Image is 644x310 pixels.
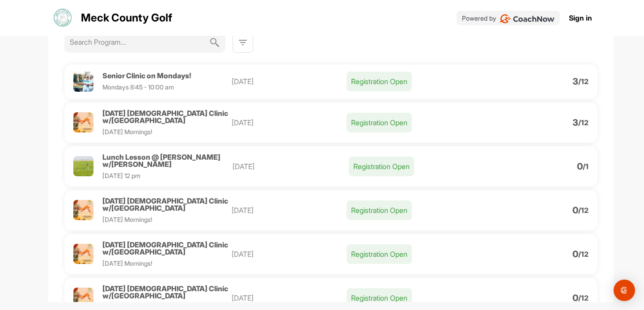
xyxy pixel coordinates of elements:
p: [DATE] [233,161,349,172]
p: [DATE] [232,117,347,128]
span: Mondays 8:45 - 10:00 am [102,83,174,91]
img: logo [52,7,74,29]
p: / 12 [578,207,589,214]
p: / 12 [578,119,589,126]
p: Registration Open [349,157,414,176]
img: svg+xml;base64,PHN2ZyB3aWR0aD0iMjQiIGhlaWdodD0iMjQiIHZpZXdCb3g9IjAgMCAyNCAyNCIgZmlsbD0ibm9uZSIgeG... [209,32,220,53]
span: [DATE] [DEMOGRAPHIC_DATA] Clinic w/[GEOGRAPHIC_DATA] [102,196,228,212]
span: Lunch Lesson @ [PERSON_NAME] w/[PERSON_NAME] [102,153,220,169]
p: 0 [572,207,578,214]
img: Profile picture [73,112,93,132]
p: / 12 [578,294,589,302]
p: 3 [572,119,578,126]
p: 0 [572,294,578,302]
span: Senior Clinic on Mondays! [102,71,191,80]
p: Registration Open [347,288,412,308]
p: [DATE] [232,249,347,259]
span: [DATE] [DEMOGRAPHIC_DATA] Clinic w/[GEOGRAPHIC_DATA] [102,109,228,125]
span: [DATE] Mornings! [102,216,152,223]
a: Sign in [569,13,592,23]
p: 0 [572,251,578,258]
p: Meck County Golf [81,10,172,26]
p: Powered by [462,13,496,23]
span: [DATE] [DEMOGRAPHIC_DATA] Clinic w/[GEOGRAPHIC_DATA] [102,284,228,300]
span: [DATE] Mornings! [102,259,152,267]
span: [DATE] 12 pm [102,172,140,179]
p: / 12 [578,78,589,85]
input: Search Program... [70,32,209,52]
div: Open Intercom Messenger [614,280,635,301]
p: / 12 [578,251,589,258]
span: [DATE] Mornings! [102,128,152,136]
p: Registration Open [347,244,412,264]
img: Profile picture [73,244,93,264]
img: Profile picture [73,200,93,220]
p: [DATE] [232,293,347,303]
p: 3 [572,78,578,85]
p: Registration Open [347,72,412,91]
img: Profile picture [73,156,93,176]
p: Registration Open [347,113,412,132]
img: svg+xml;base64,PHN2ZyB3aWR0aD0iMjQiIGhlaWdodD0iMjQiIHZpZXdCb3g9IjAgMCAyNCAyNCIgZmlsbD0ibm9uZSIgeG... [237,37,248,48]
span: [DATE] [DEMOGRAPHIC_DATA] Clinic w/[GEOGRAPHIC_DATA] [102,240,228,256]
p: [DATE] [232,76,347,87]
img: Profile picture [73,288,93,308]
p: Registration Open [347,200,412,220]
img: Profile picture [73,72,93,92]
p: 0 [577,163,583,170]
p: / 1 [583,163,589,170]
p: [DATE] [232,205,347,216]
img: CoachNow [500,14,555,23]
